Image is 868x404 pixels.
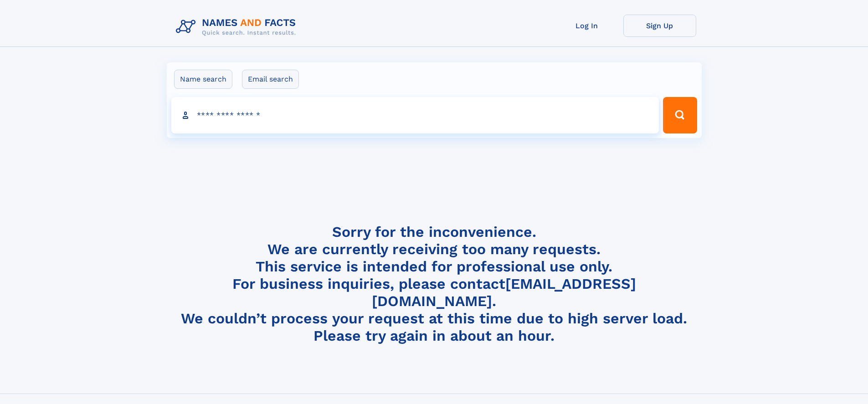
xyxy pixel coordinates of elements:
[242,70,299,89] label: Email search
[372,275,636,310] a: [EMAIL_ADDRESS][DOMAIN_NAME]
[174,70,232,89] label: Name search
[623,15,696,37] a: Sign Up
[171,97,659,133] input: search input
[172,223,696,345] h4: Sorry for the inconvenience. We are currently receiving too many requests. This service is intend...
[550,15,623,37] a: Log In
[663,97,697,133] button: Search Button
[172,15,303,39] img: Logo Names and Facts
